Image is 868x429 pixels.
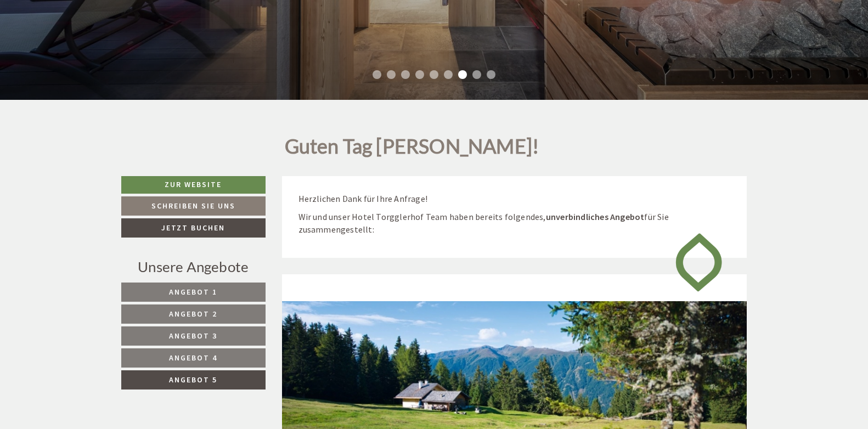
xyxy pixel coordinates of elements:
p: Wir und unser Hotel Torgglerhof Team haben bereits folgendes, für Sie zusammengestellt: [298,211,731,236]
div: Montag [192,9,240,27]
div: Unsere Angebote [121,257,266,277]
p: Herzlichen Dank für Ihre Anfrage! [298,193,731,205]
img: image [667,223,730,301]
span: Angebot 4 [169,353,217,363]
strong: unverbindliches Angebot [546,211,645,222]
span: Angebot 2 [169,309,217,319]
div: Guten Tag, wie können wir Ihnen helfen? [9,30,179,64]
a: Zur Website [121,176,266,194]
button: Senden [367,289,432,308]
span: Angebot 1 [169,287,217,297]
div: [GEOGRAPHIC_DATA] [17,32,174,41]
h1: Guten Tag [PERSON_NAME]! [285,136,539,163]
span: Angebot 5 [169,375,217,385]
small: 18:52 [17,54,174,61]
span: Angebot 3 [169,331,217,341]
a: Jetzt buchen [121,218,266,238]
a: Schreiben Sie uns [121,196,266,216]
